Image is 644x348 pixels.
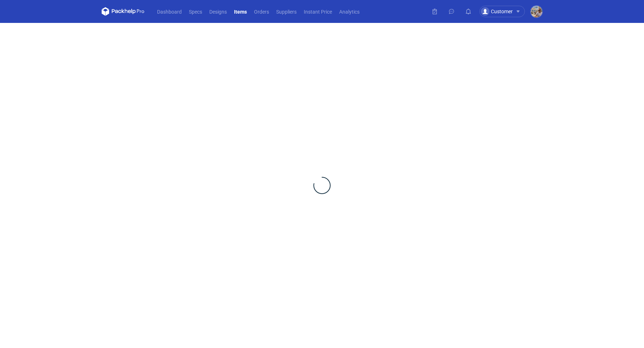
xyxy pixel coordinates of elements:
a: Suppliers [273,7,300,16]
a: Specs [185,7,206,16]
a: Analytics [336,7,363,16]
a: Dashboard [153,7,185,16]
a: Designs [206,7,230,16]
img: Michał Palasek [531,6,542,18]
div: Customer [481,7,513,16]
a: Instant Price [300,7,336,16]
a: Items [230,7,250,16]
button: Customer [479,6,531,17]
svg: Packhelp Pro [102,7,145,16]
a: Orders [250,7,273,16]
